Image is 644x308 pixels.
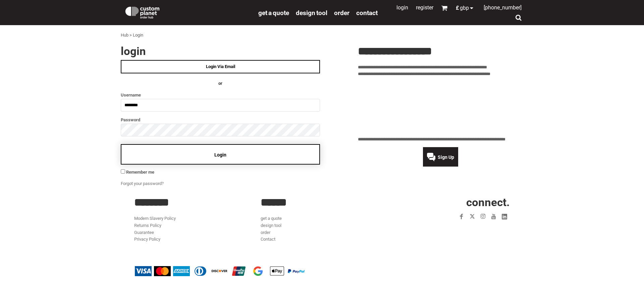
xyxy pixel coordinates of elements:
a: design tool [296,9,327,16]
img: Visa [135,266,152,276]
span: Login [214,152,226,158]
a: Contact [356,9,378,16]
span: [PHONE_NUMBER] [484,4,522,11]
span: GBP [460,5,469,11]
input: Remember me [121,169,125,174]
img: PayPal [288,269,305,273]
img: Custom Planet [124,5,161,18]
img: Discover [211,266,228,276]
a: Privacy Policy [134,237,160,242]
a: Hub [121,33,128,38]
span: £ [456,5,460,11]
img: China UnionPay [230,266,247,276]
a: Guarantee [134,230,154,235]
img: Apple Pay [269,266,285,276]
a: get a quote [261,216,282,221]
a: Register [416,4,433,11]
a: design tool [261,223,281,228]
img: American Express [173,266,190,276]
a: Login [396,4,408,11]
a: order [334,9,350,16]
h4: OR [121,80,320,87]
span: Login Via Email [206,64,235,69]
h2: CONNECT. [387,197,510,208]
span: Sign Up [438,155,454,160]
a: Forgot your password? [121,181,164,186]
a: Custom Planet [121,2,255,22]
div: Login [133,32,143,39]
a: Returns Policy [134,223,161,228]
iframe: Customer reviews powered by Trustpilot [417,226,510,234]
a: Contact [261,237,275,242]
label: Username [121,91,320,99]
a: order [261,230,270,235]
img: Mastercard [154,266,171,276]
span: Remember me [126,170,154,175]
label: Password [121,116,320,124]
a: Login Via Email [121,60,320,73]
a: get a quote [258,9,289,16]
h2: Login [121,46,320,57]
img: Google Pay [250,266,266,276]
img: Diners Club [192,266,209,276]
iframe: Customer reviews powered by Trustpilot [358,82,523,132]
a: Modern Slavery Policy [134,216,176,221]
div: > [129,32,132,39]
